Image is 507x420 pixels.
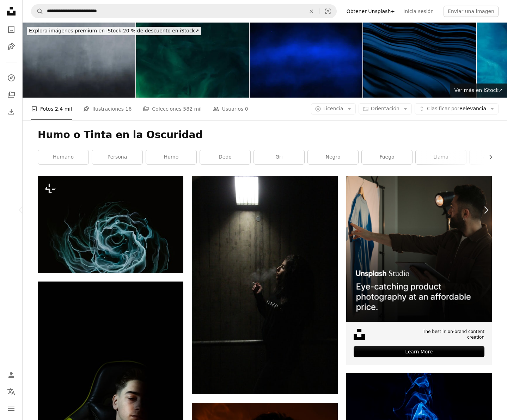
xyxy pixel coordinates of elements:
[31,4,337,18] form: Encuentra imágenes en todo el sitio
[4,88,18,102] a: Colecciones
[38,387,183,394] a: Un hombre con capucha
[92,150,142,164] a: persona
[304,5,319,18] button: Borrar
[416,150,466,164] a: llama
[4,71,18,85] a: Explorar
[359,103,412,115] button: Orientación
[29,28,199,33] span: 20 % de descuento en iStock ↗
[38,150,88,164] a: Humano
[371,106,399,111] span: Orientación
[484,150,492,164] button: desplazar lista a la derecha
[146,150,196,164] a: humo
[38,176,183,273] img: un fondo negro con una rosa azul
[399,6,438,17] a: Inicia sesión
[29,28,123,33] span: Explora imágenes premium en iStock |
[308,150,358,164] a: negro
[192,282,337,288] a: Mujer en camisa negra de manga larga fumando cigarrillo
[346,176,492,365] a: The best in on-brand content creationLearn More
[38,129,492,141] h1: Humo o Tinta en la Oscuridad
[213,98,248,120] a: Usuarios 0
[346,176,492,321] img: file-1715714098234-25b8b4e9d8faimage
[192,176,337,394] img: Mujer en camisa negra de manga larga fumando cigarrillo
[4,39,18,54] a: Ilustraciones
[311,103,356,115] button: Licencia
[465,176,507,244] a: Siguiente
[23,23,135,98] img: Color blanco humo negro fondo
[31,5,43,18] button: Buscar en Unsplash
[245,105,248,113] span: 0
[363,23,476,98] img: Azul Marino Patrón De Ola Negra Abstracto Mar Ondulado Fondo De Mármol Ombre Textura De Neón De R...
[319,5,336,18] button: Búsqueda visual
[454,87,503,93] span: Ver más en iStock ↗
[427,106,459,111] span: Clasificar por
[342,6,399,17] a: Obtener Unsplash+
[83,98,132,120] a: Ilustraciones 16
[143,98,202,120] a: Colecciones 582 mil
[354,329,365,340] img: file-1631678316303-ed18b8b5cb9cimage
[323,106,343,111] span: Licencia
[4,105,18,119] a: Historial de descargas
[444,6,499,17] button: Enviar una imagen
[38,221,183,227] a: un fondo negro con una rosa azul
[415,103,499,115] button: Clasificar porRelevancia
[136,23,249,98] img: Nube de vapor niebla de brillo verde humo azul en la oscuridad
[125,105,132,113] span: 16
[450,84,507,98] a: Ver más en iStock↗
[200,150,250,164] a: dedo
[250,23,362,98] img: Blue smoke
[4,368,18,382] a: Iniciar sesión / Registrarse
[254,150,304,164] a: gri
[427,105,486,112] span: Relevancia
[362,150,412,164] a: Fuego
[4,23,18,37] a: Fotos
[4,402,18,416] button: Menú
[404,329,484,341] span: The best in on-brand content creation
[4,385,18,399] button: Idioma
[23,23,205,39] a: Explora imágenes premium en iStock|20 % de descuento en iStock↗
[354,346,484,357] div: Learn More
[183,105,202,113] span: 582 mil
